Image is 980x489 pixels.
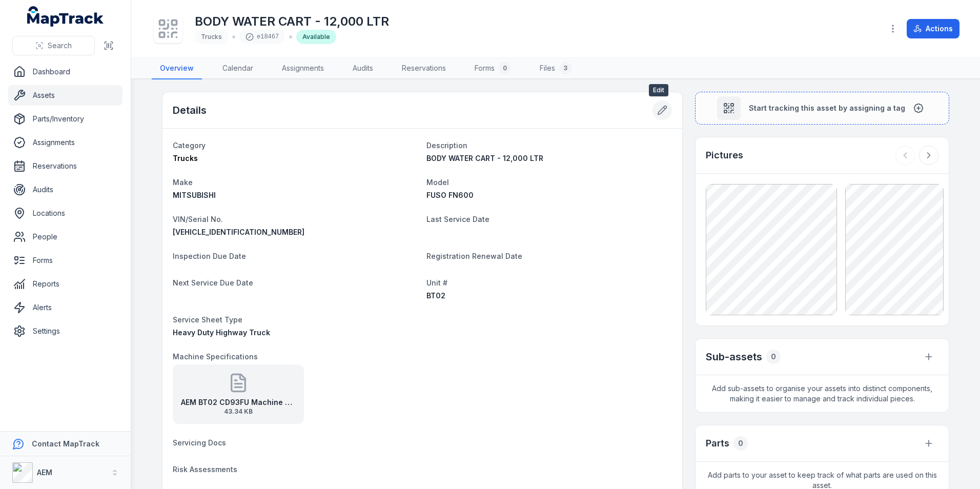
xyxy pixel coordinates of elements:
span: Inspection Due Date [173,252,246,260]
a: Calendar [214,58,261,79]
a: Alerts [8,297,122,318]
a: Assignments [8,132,122,153]
div: 0 [766,350,781,364]
span: Model [426,178,449,187]
a: Audits [8,179,122,200]
span: Trucks [173,154,198,162]
span: Description [426,141,467,150]
span: Machine Specifications [173,352,258,361]
div: 0 [499,62,511,74]
a: Forms0 [466,58,519,79]
div: Available [296,30,336,44]
span: Search [48,40,72,51]
span: Servicing Docs [173,438,226,447]
button: Search [12,36,95,55]
div: e18467 [239,30,285,44]
a: Assignments [274,58,332,79]
a: Reservations [8,156,122,176]
span: Risk Assessments [173,465,237,474]
a: Reports [8,274,122,294]
h2: Sub-assets [706,350,762,364]
span: Registration Renewal Date [426,252,522,260]
span: Add sub-assets to organise your assets into distinct components, making it easier to manage and t... [696,375,949,412]
strong: AEM [37,468,52,477]
span: VIN/Serial No. [173,215,223,223]
a: Reservations [394,58,454,79]
span: [VEHICLE_IDENTIFICATION_NUMBER] [173,228,304,236]
span: MITSUBISHI [173,191,216,199]
a: People [8,227,122,247]
span: Next Service Due Date [173,278,253,287]
span: Category [173,141,206,150]
span: BODY WATER CART - 12,000 LTR [426,154,543,162]
a: Forms [8,250,122,271]
span: Service Sheet Type [173,315,242,324]
h2: Details [173,103,207,117]
strong: Contact MapTrack [32,439,99,448]
span: Edit [649,84,668,96]
a: Assets [8,85,122,106]
span: Start tracking this asset by assigning a tag [749,103,905,113]
a: MapTrack [27,6,104,27]
span: 43.34 KB [181,407,296,416]
a: Settings [8,321,122,341]
span: Last Service Date [426,215,489,223]
a: Files3 [532,58,580,79]
button: Start tracking this asset by assigning a tag [695,92,949,125]
a: Parts/Inventory [8,109,122,129]
a: Dashboard [8,62,122,82]
span: FUSO FN600 [426,191,474,199]
h3: Pictures [706,148,743,162]
h3: Parts [706,436,729,451]
strong: AEM BT02 CD93FU Machine Specifications [181,397,296,407]
span: BT02 [426,291,445,300]
div: 0 [733,436,748,451]
a: Overview [152,58,202,79]
span: Unit # [426,278,447,287]
span: Make [173,178,193,187]
a: Audits [344,58,381,79]
button: Actions [907,19,959,38]
span: Heavy Duty Highway Truck [173,328,270,337]
h1: BODY WATER CART - 12,000 LTR [195,13,389,30]
a: Locations [8,203,122,223]
span: Trucks [201,33,222,40]
div: 3 [559,62,571,74]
